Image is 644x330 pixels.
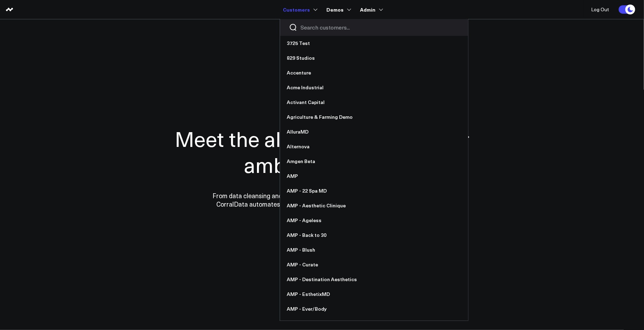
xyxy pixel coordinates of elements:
a: Activant Capital [280,95,468,110]
a: 3725 Test [280,36,468,51]
a: Accenture [280,65,468,80]
a: Demos [327,3,350,16]
a: AlluraMD [280,124,468,139]
a: Admin [360,3,382,16]
a: AMP [280,169,468,183]
a: AMP - Aesthetic Clinique [280,198,468,213]
h1: Meet the all-in-one data hub for ambitious teams [150,125,494,177]
a: Acme Industrial [280,80,468,95]
button: Search customers button [289,23,297,32]
a: Alternova [280,139,468,154]
a: 829 Studios [280,51,468,65]
a: AMP - Destination Aesthetics [280,272,468,287]
a: AMP - Blush [280,242,468,257]
a: AMP - EsthetixMD [280,287,468,302]
a: AMP - Ageless [280,213,468,228]
a: AMP - Ever/Body [280,302,468,316]
a: AMP - Curate [280,257,468,272]
a: AMP - Back to 30 [280,228,468,242]
p: From data cleansing and integration to personalized dashboards and insights, CorralData automates... [198,192,447,208]
a: Agriculture & Farming Demo [280,110,468,124]
a: Amgen Beta [280,154,468,169]
a: AMP - 22 Spa MD [280,183,468,198]
input: Search customers input [301,24,459,31]
a: Customers [283,3,316,16]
